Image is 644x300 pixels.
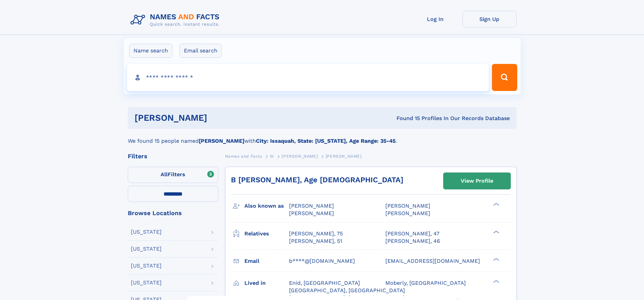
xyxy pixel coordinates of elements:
[131,246,162,252] div: [US_STATE]
[289,287,405,294] span: [GEOGRAPHIC_DATA], [GEOGRAPHIC_DATA]
[385,210,430,216] span: [PERSON_NAME]
[462,11,517,27] a: Sign Up
[244,228,289,239] h3: Relatives
[199,138,244,144] b: [PERSON_NAME]
[444,173,510,189] a: View Profile
[244,255,289,267] h3: Email
[385,237,440,245] a: [PERSON_NAME], 46
[180,44,222,58] label: Email search
[326,154,362,159] span: [PERSON_NAME]
[492,279,500,283] div: ❯
[282,154,318,159] span: [PERSON_NAME]
[492,257,500,261] div: ❯
[131,229,162,235] div: [US_STATE]
[282,152,318,160] a: [PERSON_NAME]
[231,176,403,184] a: B [PERSON_NAME], Age [DEMOGRAPHIC_DATA]
[492,230,500,234] div: ❯
[289,210,334,216] span: [PERSON_NAME]
[131,263,162,269] div: [US_STATE]
[128,210,218,216] div: Browse Locations
[385,203,430,209] span: [PERSON_NAME]
[492,64,517,91] button: Search Button
[289,280,360,286] span: Enid, [GEOGRAPHIC_DATA]
[225,152,262,160] a: Names and Facts
[289,203,334,209] span: [PERSON_NAME]
[289,230,343,237] a: [PERSON_NAME], 75
[161,171,168,178] span: All
[270,154,274,159] span: W
[128,129,517,145] div: We found 15 people named with .
[256,138,396,144] b: City: Issaquah, State: [US_STATE], Age Range: 35-45
[128,11,225,29] img: Logo Names and Facts
[244,200,289,212] h3: Also known as
[131,280,162,285] div: [US_STATE]
[385,280,466,286] span: Moberly, [GEOGRAPHIC_DATA]
[492,202,500,207] div: ❯
[244,277,289,289] h3: Lived in
[127,64,489,91] input: search input
[408,11,462,27] a: Log In
[385,230,439,237] a: [PERSON_NAME], 47
[461,173,493,189] div: View Profile
[385,258,480,264] span: [EMAIL_ADDRESS][DOMAIN_NAME]
[128,167,218,183] label: Filters
[128,153,218,159] div: Filters
[302,115,510,122] div: Found 15 Profiles In Our Records Database
[135,114,302,122] h1: [PERSON_NAME]
[289,237,342,245] a: [PERSON_NAME], 51
[129,44,172,58] label: Name search
[270,152,274,160] a: W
